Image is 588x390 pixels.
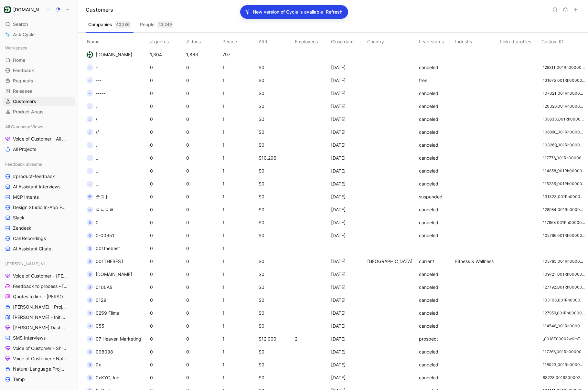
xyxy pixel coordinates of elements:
div: - [87,64,93,71]
span: Design Studio In-App Feedback [13,204,67,211]
td: current [418,255,454,268]
a: Home [3,55,75,65]
a: #product-feedback [3,172,75,181]
td: canceled [418,345,454,358]
td: [DATE] [330,294,366,307]
span: 098098 [96,349,113,354]
td: 0 [149,113,185,126]
td: canceled [418,177,454,190]
td: 1 [221,320,257,332]
td: 0 [149,152,185,164]
td: 0 [149,345,185,358]
td: 0 [185,61,221,74]
button: ㅁㅁㄴㅇㄹ [84,205,116,215]
span: 010LAB [96,284,112,290]
a: Feedback [3,66,75,75]
button: ---- [84,75,104,86]
td: [DATE] [330,61,366,74]
td: [DATE] [330,126,366,139]
td: 1 [221,216,257,229]
td: free [418,74,454,87]
a: Ask Cycle [3,30,75,39]
span: MCP Intents [13,194,39,200]
td: 0 [185,255,221,268]
span: Natural Language Projects [13,366,66,372]
span: 055 [96,323,104,329]
a: Requests [3,76,75,86]
td: $10,296 [257,152,294,164]
a: [PERSON_NAME] - Projects [3,302,75,312]
td: [GEOGRAPHIC_DATA] [366,255,418,268]
td: $0 [257,345,294,358]
td: canceled [418,61,454,74]
td: prospect [418,332,454,345]
div: テ [87,194,93,200]
div: 0 [87,349,93,355]
td: [DATE] [330,358,366,371]
a: [PERSON_NAME] - Initiatives [3,312,75,322]
td: Fitness & Wellness [454,255,499,268]
span: , [96,103,97,109]
td: 0 [185,371,221,384]
span: Slack [13,215,25,221]
span: Feedback Streams [5,161,42,167]
img: logo [87,51,93,58]
td: 0 [185,139,221,152]
div: [PERSON_NAME] Views [3,259,75,269]
td: [DATE] [330,307,366,320]
td: 0 [149,294,185,307]
td: canceled [418,113,454,126]
td: $0 [257,294,294,307]
span: 0129 [96,297,106,303]
button: 0001thebest [84,243,122,254]
span: Refresh [326,8,343,16]
span: Home [13,57,25,63]
td: $0 [257,190,294,203]
span: [DOMAIN_NAME] [96,271,132,277]
td: 0 [149,126,185,139]
span: [PERSON_NAME] Dashboard [13,324,67,331]
span: ㅁㄴㅇㄹ [96,207,114,212]
td: 0 [185,320,221,332]
div: … [87,181,93,187]
td: 0 [185,345,221,358]
td: 0 [185,152,221,164]
td: $0 [257,113,294,126]
button: 00x [84,360,103,370]
div: 0 [87,284,93,290]
span: // [96,129,99,135]
td: suspended [418,190,454,203]
td: $0 [257,177,294,190]
td: [DATE] [330,164,366,177]
span: ----- [96,90,105,96]
td: 1 [221,74,257,87]
a: Quotes to link - [PERSON_NAME] [3,292,75,301]
button: ,, [84,101,99,111]
td: canceled [418,152,454,164]
div: 0 [87,323,93,329]
a: SMS Interviews [3,333,75,343]
td: canceled [418,358,454,371]
td: 0 [185,216,221,229]
td: 0 [149,203,185,216]
a: AI Assistant Chats [3,244,75,254]
a: Voice of Customer - Shipped [3,343,75,353]
td: canceled [418,268,454,281]
td: 1,304 [149,48,185,61]
td: [DATE] [330,332,366,345]
div: . [87,168,93,174]
span: テスト [96,194,109,199]
td: 1 [221,345,257,358]
button: 0010LAB [84,282,115,292]
td: 0 [185,74,221,87]
span: [PERSON_NAME] Views [5,260,49,267]
td: 0 [185,242,221,255]
button: ... [84,153,101,163]
td: [DATE] [330,87,366,100]
div: 0 [87,362,93,368]
td: 0 [185,358,221,371]
td: $0 [257,358,294,371]
button: ------ [84,88,108,99]
td: $0 [257,74,294,87]
img: Customer.io [4,6,11,13]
